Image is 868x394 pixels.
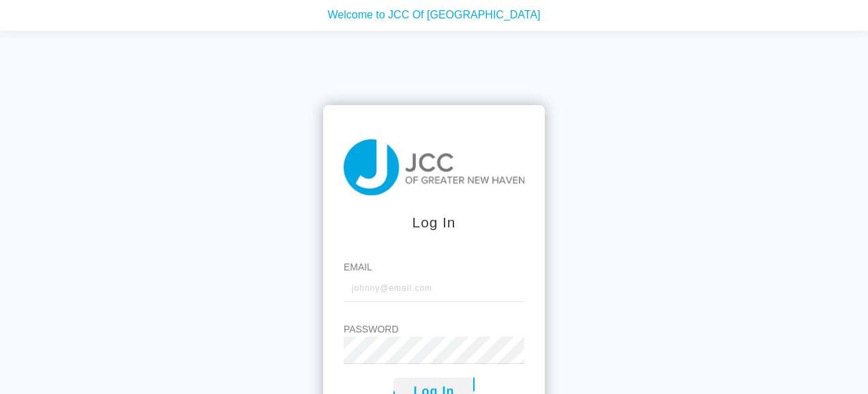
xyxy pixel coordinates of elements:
input: johnny@email.com [344,275,524,302]
label: Email [344,260,524,275]
img: taiji-logo.png [344,139,524,195]
p: Welcome to JCC Of [GEOGRAPHIC_DATA] [10,3,858,20]
label: Password [344,322,524,337]
div: Log In [344,212,524,233]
